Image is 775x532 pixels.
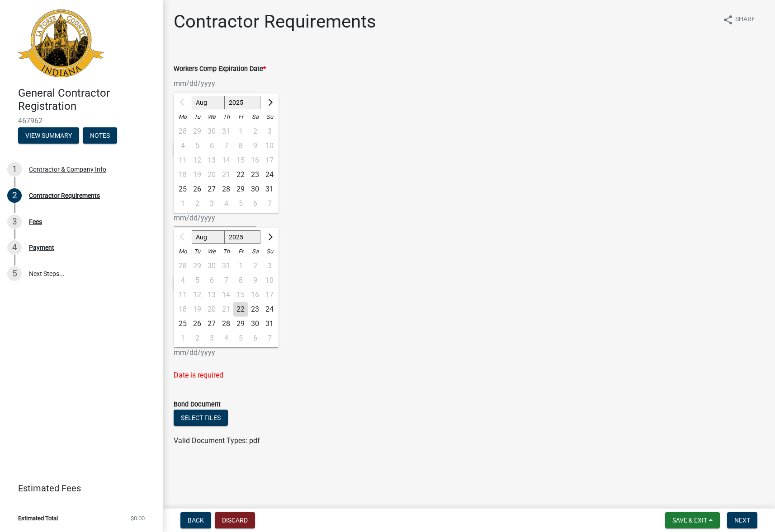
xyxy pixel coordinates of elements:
div: 26 [190,182,204,196]
div: Monday, September 1, 2025 [175,331,190,345]
div: Monday, August 25, 2025 [175,317,190,331]
button: Notes [83,127,117,144]
div: 28 [219,182,233,196]
div: Friday, September 5, 2025 [233,196,248,211]
div: Saturday, August 30, 2025 [248,317,262,331]
div: 7 [262,331,277,345]
i: share [723,14,733,25]
div: 3 [204,196,219,211]
h1: Contractor Requirements [174,11,376,33]
div: 2 [190,196,204,211]
div: Friday, September 5, 2025 [233,331,248,345]
select: Select month [192,230,225,244]
button: Discard [215,512,255,528]
div: 5 [7,266,22,281]
div: Sa [248,110,262,124]
div: 30 [248,182,262,196]
div: Payment [29,244,54,251]
div: Sunday, September 7, 2025 [262,196,277,211]
div: 3 [204,331,219,345]
input: mm/dd/yyyy [174,343,256,362]
div: Su [262,244,277,259]
div: Friday, August 29, 2025 [233,317,248,331]
div: Tuesday, September 2, 2025 [190,331,204,345]
div: Tuesday, September 2, 2025 [190,196,204,211]
div: Su [262,110,277,124]
wm-modal-confirm: Notes [83,132,117,140]
a: Estimated Fees [7,479,148,497]
div: Thursday, August 28, 2025 [219,317,233,331]
div: Th [219,244,233,259]
div: Thursday, August 28, 2025 [219,182,233,196]
button: Back [180,512,211,528]
div: Tu [190,110,204,124]
div: Saturday, August 23, 2025 [248,302,262,317]
div: Saturday, September 6, 2025 [248,331,262,345]
div: We [204,110,219,124]
div: Saturday, September 6, 2025 [248,196,262,211]
div: Mo [175,110,190,124]
div: 1 [175,331,190,345]
div: 5 [233,331,248,345]
div: 6 [248,331,262,345]
div: Friday, August 22, 2025 [233,168,248,182]
div: 7 [262,196,277,211]
div: 31 [262,317,277,331]
wm-modal-confirm: Summary [18,132,79,140]
div: Sa [248,244,262,259]
div: Fees [29,219,42,225]
img: La Porte County, Indiana [18,9,104,77]
div: 26 [190,317,204,331]
div: Fr [233,110,248,124]
div: We [204,244,219,259]
div: Mo [175,244,190,259]
div: Date is required [174,370,764,381]
div: 2 [7,188,22,203]
span: 467962 [18,117,145,125]
div: Date is required [174,235,764,246]
div: 25 [175,317,190,331]
button: Next month [264,95,275,110]
div: 23 [248,302,262,317]
span: Next [734,517,750,524]
div: 4 [219,196,233,211]
span: Estimated Total [18,515,58,521]
div: Wednesday, September 3, 2025 [204,196,219,211]
div: 4 [7,240,22,255]
span: Back [188,517,204,524]
div: Sunday, August 24, 2025 [262,168,277,182]
div: Tu [190,244,204,259]
button: Next month [264,230,275,244]
div: 1 [175,196,190,211]
div: Monday, August 25, 2025 [175,182,190,196]
div: Sunday, September 7, 2025 [262,331,277,345]
div: Tuesday, August 26, 2025 [190,317,204,331]
div: 24 [262,302,277,317]
div: Wednesday, August 27, 2025 [204,317,219,331]
div: 6 [248,196,262,211]
div: Contractor & Company Info [29,166,106,173]
div: Fr [233,244,248,259]
div: Saturday, August 30, 2025 [248,182,262,196]
div: 1 [7,162,22,177]
div: 24 [262,168,277,182]
button: shareShare [715,11,762,28]
div: 27 [204,182,219,196]
div: Th [219,110,233,124]
div: Sunday, August 24, 2025 [262,302,277,317]
label: Bond Document [174,401,221,408]
span: Share [735,14,755,25]
div: 27 [204,317,219,331]
div: Thursday, September 4, 2025 [219,331,233,345]
button: Select files [174,410,228,426]
label: Workers Comp Expiration Date [174,66,266,72]
div: 22 [233,302,248,317]
div: Wednesday, August 27, 2025 [204,182,219,196]
div: Date is required [174,101,764,112]
input: mm/dd/yyyy [174,209,256,227]
div: Sunday, August 31, 2025 [262,182,277,196]
span: Valid Document Types: pdf [174,436,260,445]
div: 2 [190,331,204,345]
button: View Summary [18,127,79,144]
select: Select year [225,96,261,109]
